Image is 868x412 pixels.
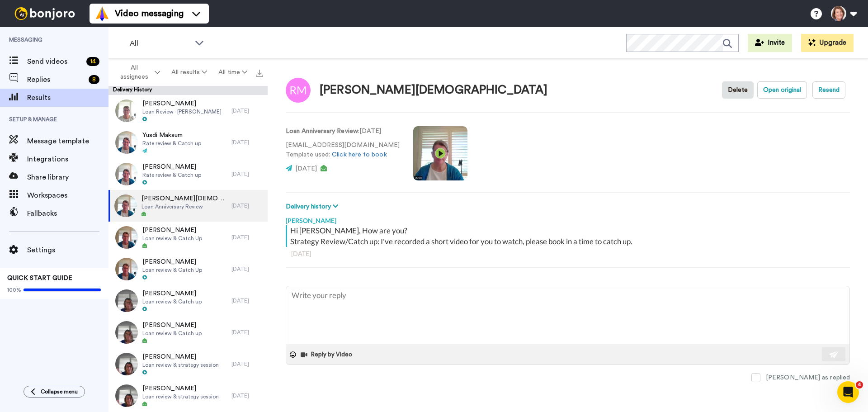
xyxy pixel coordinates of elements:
[231,392,263,399] div: [DATE]
[253,66,266,79] button: Export all results that match these filters now.
[142,131,201,140] span: Yusdi Maksum
[142,361,219,369] span: Loan review & strategy session
[142,203,227,210] span: Loan Anniversary Review
[748,34,792,52] button: Invite
[142,226,202,235] span: [PERSON_NAME]
[231,202,263,209] div: [DATE]
[27,56,83,67] span: Send videos
[291,249,844,258] div: [DATE]
[231,297,263,304] div: [DATE]
[27,92,108,103] span: Results
[115,321,138,344] img: e02a2810-c846-4a0f-bee3-41f02f2b66ec-thumb.jpg
[108,317,268,348] a: [PERSON_NAME]Loan review & Catch up[DATE]
[11,7,79,20] img: bj-logo-header-white.svg
[829,351,839,358] img: send-white.svg
[24,386,85,398] button: Collapse menu
[27,172,108,183] span: Share library
[142,194,227,203] span: [PERSON_NAME][DEMOGRAPHIC_DATA]
[142,289,202,298] span: [PERSON_NAME]
[300,348,355,361] button: Reply by Video
[108,253,268,285] a: [PERSON_NAME]Loan review & Catch Up[DATE]
[115,384,138,407] img: f05bf1a3-4730-4a3d-877f-ece802b51c2d-thumb.jpg
[332,152,387,158] a: Click here to book
[7,286,21,294] span: 100%
[110,60,165,85] button: All assignees
[115,131,138,154] img: 7dcc4ffc-4c03-4ce5-9af8-7c1b0ca89859-thumb.jpg
[142,352,219,361] span: [PERSON_NAME]
[142,99,222,108] span: [PERSON_NAME]
[856,381,863,388] span: 4
[115,353,138,375] img: f05bf1a3-4730-4a3d-877f-ece802b51c2d-thumb.jpg
[213,64,253,81] button: All time
[231,265,263,273] div: [DATE]
[812,81,845,99] button: Resend
[27,245,108,256] span: Settings
[286,127,400,136] p: : [DATE]
[231,170,263,178] div: [DATE]
[142,162,201,171] span: [PERSON_NAME]
[27,190,108,201] span: Workspaces
[130,38,190,49] span: All
[108,348,268,380] a: [PERSON_NAME]Loan review & strategy session[DATE]
[231,329,263,336] div: [DATE]
[142,298,202,305] span: Loan review & Catch up
[142,108,222,115] span: Loan Review - [PERSON_NAME]
[27,136,108,147] span: Message template
[231,234,263,241] div: [DATE]
[142,235,202,242] span: Loan review & Catch Up
[165,64,212,81] button: All results
[108,190,268,222] a: [PERSON_NAME][DEMOGRAPHIC_DATA]Loan Anniversary Review[DATE]
[142,384,219,393] span: [PERSON_NAME]
[837,381,859,403] iframe: Intercom live chat
[41,388,78,395] span: Collapse menu
[290,225,848,247] div: Hi [PERSON_NAME], How are you? Strategy Review/Catch up: I've recorded a short video for you to w...
[142,140,201,147] span: Rate review & Catch up
[142,266,202,274] span: Loan review & Catch Up
[286,78,311,103] img: Image of Rick Males
[108,222,268,253] a: [PERSON_NAME]Loan review & Catch Up[DATE]
[89,75,99,84] div: 8
[108,95,268,127] a: [PERSON_NAME]Loan Review - [PERSON_NAME][DATE]
[286,141,400,160] p: [EMAIL_ADDRESS][DOMAIN_NAME] Template used:
[256,70,263,77] img: export.svg
[142,257,202,266] span: [PERSON_NAME]
[757,81,807,99] button: Open original
[27,74,85,85] span: Replies
[108,158,268,190] a: [PERSON_NAME]Rate review & Catch up[DATE]
[320,84,547,97] div: [PERSON_NAME][DEMOGRAPHIC_DATA]
[142,330,202,337] span: Loan review & Catch up
[108,380,268,412] a: [PERSON_NAME]Loan review & strategy session[DATE]
[286,212,850,225] div: [PERSON_NAME]
[231,107,263,114] div: [DATE]
[115,99,138,122] img: b87af5e7-fb57-4831-adda-3603ba8e31a6-thumb.jpg
[722,81,754,99] button: Delete
[86,57,99,66] div: 14
[115,163,138,185] img: 7dcc4ffc-4c03-4ce5-9af8-7c1b0ca89859-thumb.jpg
[27,154,108,165] span: Integrations
[142,393,219,400] span: Loan review & strategy session
[286,128,358,134] strong: Loan Anniversary Review
[115,226,138,249] img: 479726e2-ab3d-4fc1-8e0a-898e0951b319-thumb.jpg
[766,373,850,382] div: [PERSON_NAME] as replied
[95,6,109,21] img: vm-color.svg
[115,7,184,20] span: Video messaging
[108,127,268,158] a: Yusdi MaksumRate review & Catch up[DATE]
[115,289,138,312] img: e02a2810-c846-4a0f-bee3-41f02f2b66ec-thumb.jpg
[142,321,202,330] span: [PERSON_NAME]
[27,208,108,219] span: Fallbacks
[142,171,201,179] span: Rate review & Catch up
[231,360,263,368] div: [DATE]
[108,86,268,95] div: Delivery History
[114,194,137,217] img: 3dd188ab-f763-493d-a5b6-ece4f2b0e88c-thumb.jpg
[286,202,341,212] button: Delivery history
[295,166,317,172] span: [DATE]
[231,139,263,146] div: [DATE]
[115,258,138,280] img: 479726e2-ab3d-4fc1-8e0a-898e0951b319-thumb.jpg
[801,34,854,52] button: Upgrade
[7,275,72,281] span: QUICK START GUIDE
[116,63,153,81] span: All assignees
[108,285,268,317] a: [PERSON_NAME]Loan review & Catch up[DATE]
